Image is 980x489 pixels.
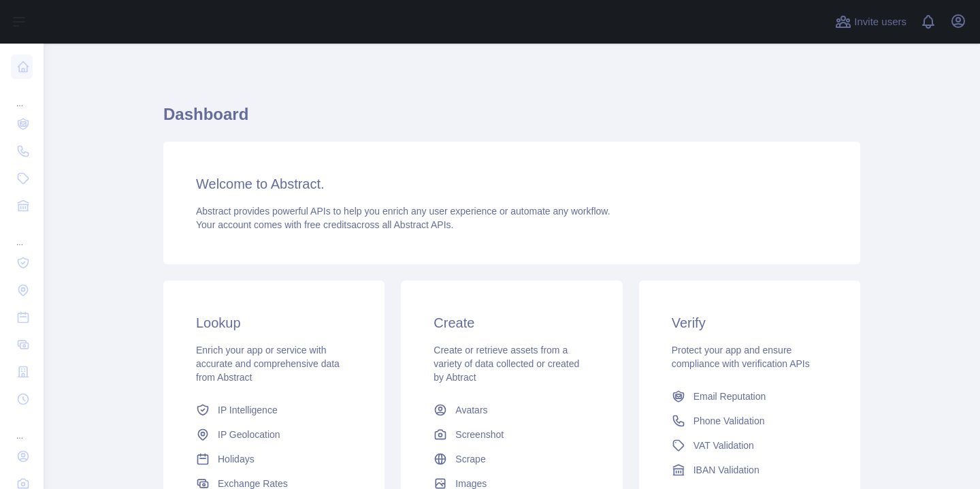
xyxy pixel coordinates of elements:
span: IP Intelligence [218,403,278,417]
a: Phone Validation [666,409,833,433]
h3: Create [434,313,589,332]
span: Enrich your app or service with accurate and comprehensive data from Abstract [196,345,340,383]
span: Screenshot [455,428,504,441]
span: Create or retrieve assets from a variety of data collected or created by Abtract [434,345,579,383]
div: ... [11,221,33,248]
button: Invite users [832,11,909,33]
h3: Verify [672,313,828,332]
a: Holidays [191,447,357,471]
span: Holidays [218,452,255,466]
span: Scrape [455,452,485,466]
a: Screenshot [428,422,595,447]
h3: Welcome to Abstract. [196,174,828,193]
span: Phone Validation [693,414,765,428]
span: Avatars [455,403,487,417]
span: free credits [304,219,351,230]
span: Invite users [854,14,906,30]
span: Protect your app and ensure compliance with verification APIs [672,345,810,369]
a: VAT Validation [666,433,833,458]
h3: Lookup [196,313,352,332]
span: Abstract provides powerful APIs to help you enrich any user experience or automate any workflow. [196,206,610,217]
a: IBAN Validation [666,458,833,482]
a: Scrape [428,447,595,471]
span: Email Reputation [693,390,766,403]
h1: Dashboard [163,104,860,136]
span: IBAN Validation [693,463,759,477]
div: ... [11,82,33,109]
a: IP Intelligence [191,398,357,422]
span: VAT Validation [693,439,754,452]
span: Your account comes with across all Abstract APIs. [196,219,453,230]
a: IP Geolocation [191,422,357,447]
span: IP Geolocation [218,428,280,441]
a: Email Reputation [666,384,833,409]
a: Avatars [428,398,595,422]
div: ... [11,414,33,441]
